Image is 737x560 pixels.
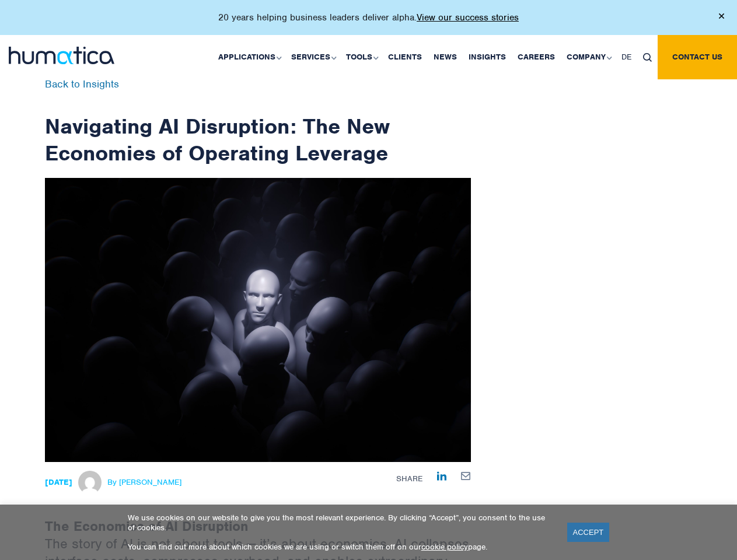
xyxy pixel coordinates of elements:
[45,477,72,487] strong: [DATE]
[616,35,637,79] a: DE
[212,35,285,79] a: Applications
[45,178,471,462] img: ndetails
[128,513,553,533] p: We use cookies on our website to give you the most relevant experience. By clicking “Accept”, you...
[9,47,114,64] img: logo
[561,35,616,79] a: Company
[340,35,382,79] a: Tools
[643,53,652,62] img: search_icon
[463,35,512,79] a: Insights
[658,35,737,79] a: Contact us
[421,542,468,552] a: cookie policy
[512,35,561,79] a: Careers
[437,471,446,481] img: Share on LinkedIn
[45,78,119,90] a: Back to Insights
[218,12,519,23] p: 20 years helping business leaders deliver alpha.
[78,471,102,494] img: Michael Hillington
[128,542,553,552] p: You can find out more about which cookies we are using or switch them off on our page.
[437,471,446,481] a: Share on LinkedIn
[285,35,340,79] a: Services
[428,35,463,79] a: News
[45,79,471,166] h1: Navigating AI Disruption: The New Economies of Operating Leverage
[382,35,428,79] a: Clients
[396,474,422,484] span: Share
[461,471,471,480] a: Share by E-Mail
[107,478,181,487] span: By [PERSON_NAME]
[621,52,631,62] span: DE
[567,523,610,542] a: ACCEPT
[461,472,471,480] img: mailby
[417,12,519,23] a: View our success stories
